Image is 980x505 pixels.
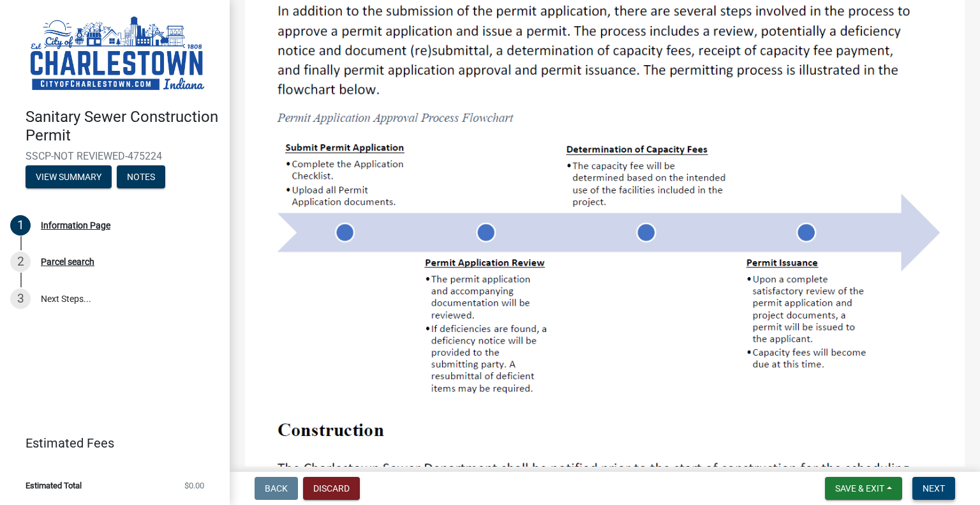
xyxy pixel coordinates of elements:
h4: Sanitary Sewer Construction Permit [26,108,219,145]
wm-modal-confirm: Summary [26,172,112,183]
div: Parcel search [41,257,94,266]
span: Estimated Total [26,481,82,490]
img: City of Charlestown, Indiana [26,13,209,94]
button: View Summary [26,165,112,188]
div: 3 [10,289,31,309]
span: Back [265,483,288,494]
button: Back [255,477,298,500]
button: Save & Exit [825,477,902,500]
button: Notes [117,165,165,188]
button: Next [912,477,955,500]
div: 2 [10,252,31,272]
div: 1 [10,215,31,236]
span: Next [923,483,945,494]
a: Estimated Fees [10,430,209,456]
button: Discard [303,477,360,500]
wm-modal-confirm: Notes [117,172,165,183]
span: Save & Exit [835,483,884,494]
span: SSCP-NOT REVIEWED-475224 [26,150,204,162]
div: Information Page [41,221,110,230]
span: $0.00 [184,481,204,490]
